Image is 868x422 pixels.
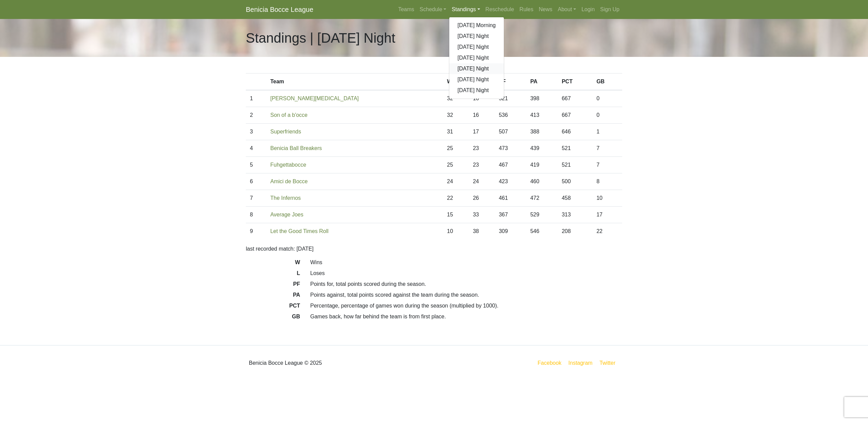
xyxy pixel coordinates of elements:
a: News [536,3,555,16]
td: 473 [495,140,526,157]
td: 17 [469,124,495,140]
a: [DATE] Night [449,74,504,85]
div: Standings [449,17,504,99]
td: 208 [558,223,592,240]
h1: Standings | [DATE] Night [246,30,395,46]
a: Fuhgettabocce [270,162,306,168]
td: 6 [246,173,266,190]
td: 529 [526,207,558,223]
td: 507 [495,124,526,140]
dd: Games back, how far behind the team is from first place. [305,313,627,321]
td: 313 [558,207,592,223]
dt: PF [241,280,305,291]
a: Amici de Bocce [270,178,308,184]
a: Son of a b'occe [270,112,308,118]
a: Average Joes [270,212,303,217]
dd: Points for, total points scored during the season. [305,280,627,288]
td: 8 [592,173,622,190]
td: 7 [246,190,266,207]
a: Twitter [598,359,621,367]
td: 521 [558,140,592,157]
td: 439 [526,140,558,157]
a: Benicia Bocce League [246,3,313,16]
td: 10 [443,223,469,240]
td: 33 [469,207,495,223]
td: 536 [495,107,526,124]
a: Standings [449,3,482,16]
dd: Percentage, percentage of games won during the season (multiplied by 1000). [305,302,627,310]
a: Sign Up [597,3,622,16]
td: 0 [592,90,622,107]
td: 309 [495,223,526,240]
td: 8 [246,207,266,223]
td: 25 [443,157,469,173]
dt: PCT [241,302,305,313]
td: 4 [246,140,266,157]
th: PCT [558,73,592,90]
td: 667 [558,107,592,124]
a: The Infernos [270,195,301,201]
a: [DATE] Night [449,52,504,63]
td: 467 [495,157,526,173]
td: 667 [558,90,592,107]
td: 460 [526,173,558,190]
td: 500 [558,173,592,190]
a: Let the Good Times Roll [270,228,329,234]
th: PF [495,73,526,90]
th: PA [526,73,558,90]
td: 2 [246,107,266,124]
a: Reschedule [483,3,517,16]
a: Schedule [417,3,449,16]
td: 31 [443,124,469,140]
dt: GB [241,313,305,323]
dt: L [241,269,305,280]
th: Team [266,73,443,90]
a: Instagram [567,359,594,367]
td: 3 [246,124,266,140]
a: [DATE] Night [449,42,504,52]
th: GB [592,73,622,90]
td: 16 [469,107,495,124]
td: 388 [526,124,558,140]
a: Teams [395,3,417,16]
td: 5 [246,157,266,173]
td: 17 [592,207,622,223]
td: 38 [469,223,495,240]
a: Benicia Ball Breakers [270,145,322,151]
a: Superfriends [270,129,301,134]
td: 521 [558,157,592,173]
td: 24 [469,173,495,190]
a: [DATE] Morning [449,20,504,31]
td: 10 [592,190,622,207]
a: [DATE] Night [449,85,504,96]
dd: Loses [305,269,627,277]
td: 22 [443,190,469,207]
a: Login [579,3,597,16]
td: 1 [246,90,266,107]
dd: Wins [305,258,627,267]
th: W [443,73,469,90]
td: 646 [558,124,592,140]
td: 398 [526,90,558,107]
td: 24 [443,173,469,190]
dt: PA [241,291,305,302]
td: 461 [495,190,526,207]
td: 32 [443,107,469,124]
td: 22 [592,223,622,240]
td: 413 [526,107,558,124]
td: 1 [592,124,622,140]
a: Rules [517,3,536,16]
td: 9 [246,223,266,240]
td: 23 [469,140,495,157]
td: 367 [495,207,526,223]
td: 32 [443,90,469,107]
td: 458 [558,190,592,207]
a: Facebook [536,359,563,367]
a: About [555,3,579,16]
td: 419 [526,157,558,173]
a: [PERSON_NAME][MEDICAL_DATA] [270,96,359,101]
td: 23 [469,157,495,173]
a: [DATE] Night [449,63,504,74]
td: 423 [495,173,526,190]
dt: W [241,258,305,269]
